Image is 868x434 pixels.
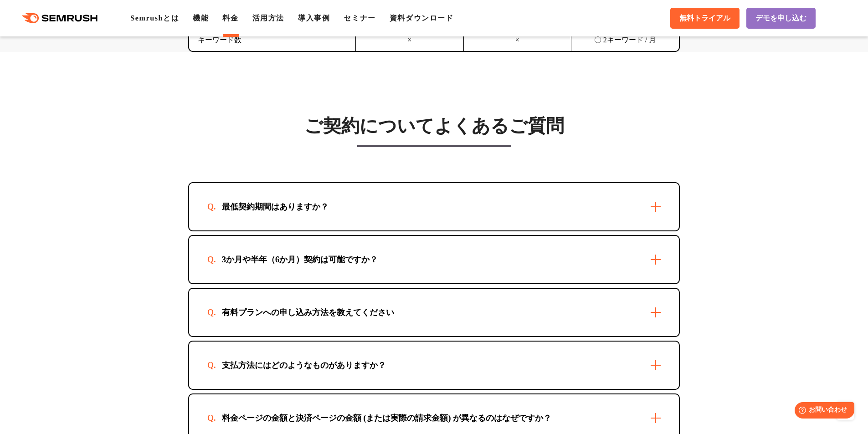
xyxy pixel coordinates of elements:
[344,14,375,22] a: セミナー
[679,14,730,23] span: 無料トライアル
[130,14,179,22] a: Semrushとは
[207,254,392,265] div: 3か月や半年（6か月）契約は可能ですか？
[670,8,740,29] a: 無料トライアル
[298,14,330,22] a: 導入事例
[390,14,454,22] a: 資料ダウンロード
[189,29,356,51] td: キーワード数
[193,14,209,22] a: 機能
[207,360,401,371] div: 支払方法にはどのようなものがありますか？
[356,29,464,51] td: ×
[188,115,680,138] h3: ご契約についてよくあるご質問
[252,14,284,22] a: 活用方法
[207,201,343,212] div: 最低契約期間はありますか？
[207,307,409,318] div: 有料プランへの申し込み方法を教えてください
[207,413,566,424] div: 料金ページの金額と決済ページの金額 (または実際の請求金額) が異なるのはなぜですか？
[222,14,238,22] a: 料金
[755,14,806,23] span: デモを申し込む
[787,398,858,424] iframe: Help widget launcher
[746,8,816,29] a: デモを申し込む
[463,29,571,51] td: ×
[571,29,679,51] td: 〇 2キーワード / 月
